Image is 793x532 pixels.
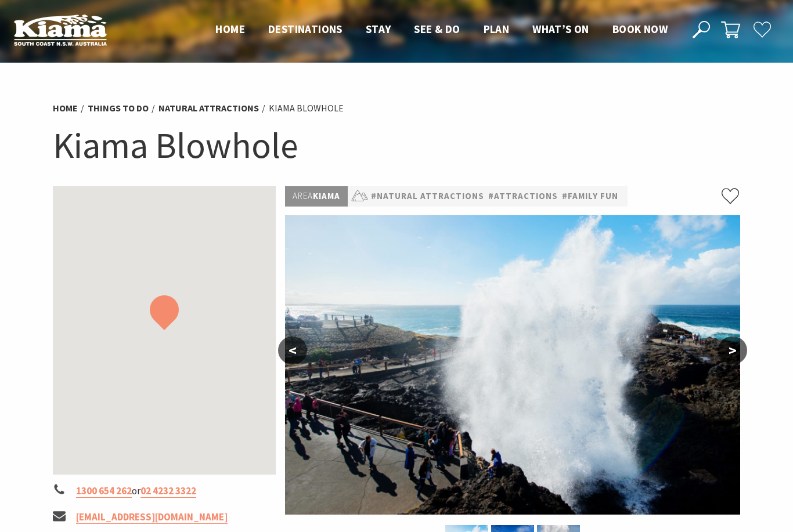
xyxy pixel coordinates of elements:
[414,22,460,36] span: See & Do
[76,484,132,498] a: 1300 654 262
[88,102,149,114] a: Things To Do
[371,189,484,204] a: #Natural Attractions
[293,190,313,201] span: Area
[366,22,391,36] span: Stay
[718,336,747,364] button: >
[140,484,196,498] a: 02 4232 3322
[285,186,348,207] p: Kiama
[53,122,740,169] h1: Kiama Blowhole
[532,22,589,36] span: What’s On
[53,102,78,114] a: Home
[278,336,307,364] button: <
[612,22,668,36] span: Book now
[158,102,259,114] a: Natural Attractions
[204,20,679,39] nav: Main Menu
[268,22,343,36] span: Destinations
[269,101,344,116] li: Kiama Blowhole
[484,22,510,36] span: Plan
[53,483,276,499] li: or
[215,22,245,36] span: Home
[285,215,740,515] img: Close up of the Kiama Blowhole
[14,14,107,46] img: Kiama Logo
[76,511,228,524] a: [EMAIL_ADDRESS][DOMAIN_NAME]
[562,189,618,204] a: #Family Fun
[488,189,558,204] a: #Attractions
